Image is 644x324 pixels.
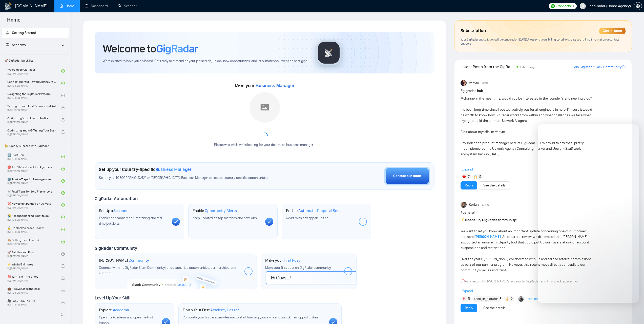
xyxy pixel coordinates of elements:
[250,92,280,123] img: placeholder.png
[99,258,149,263] h1: [PERSON_NAME]
[61,155,65,158] span: check-circle
[622,64,626,69] a: export
[7,121,56,124] span: By [PERSON_NAME]
[85,4,108,8] a: dashboardDashboard
[556,3,572,9] span: Connects:
[7,66,61,77] a: Welcome to GigRadarBy[PERSON_NAME]
[479,181,510,189] button: See the details
[2,55,68,66] span: 🚀 GigRadar Quick Start
[7,279,56,282] span: By [PERSON_NAME]
[483,305,506,311] a: See the details
[7,90,61,101] a: Navigating the GigRadar PlatformBy[PERSON_NAME]
[205,208,237,213] span: Opportunity Alerts
[211,143,318,147] div: Please wait while we're looking for your dedicated business manager...
[526,296,538,301] a: 1replies
[7,291,56,294] span: By [PERSON_NAME]
[461,64,515,70] span: Latest Posts from the GigRadar Community
[461,279,465,283] span: 🚫
[99,308,129,313] h1: Explore
[7,163,61,174] a: ⛔ Top 3 Mistakes of Pro AgenciesBy[PERSON_NAME]
[634,4,642,8] span: setting
[286,216,329,220] span: Never miss any opportunities.
[129,258,149,263] span: Community
[520,65,536,69] span: 15 hours ago
[461,27,486,35] span: Subscription
[479,174,481,179] span: 5
[113,208,128,213] span: Scanner
[461,96,592,207] div: in the meantime, would you be interested in the founder’s engineering blog? It’s been long time s...
[462,175,466,179] img: ❤️
[551,4,555,8] img: upwork-logo.png
[393,173,421,179] div: Contact our team
[622,65,626,69] span: export
[7,286,56,291] span: 💼 Always Close the Deal
[518,37,528,41] span: [DATE] .
[462,289,473,293] span: Expand
[461,304,477,312] button: Reply
[12,31,36,35] span: Getting Started
[12,43,26,47] span: Academy
[61,289,65,292] span: lock
[461,218,465,222] span: ⚡
[61,228,65,231] span: check-circle
[384,167,430,185] button: Contact our team
[7,78,61,89] a: Connecting Your Upwork Agency to GigRadarBy[PERSON_NAME]
[505,297,509,301] img: 👍
[61,216,65,219] span: check-circle
[183,315,319,319] span: Complete your first academy lesson to start building your skills and unlock new opportunities.
[284,258,300,263] span: First Post
[461,80,467,86] img: Vadym
[127,266,224,289] img: slackcommunity-bg.png
[6,43,9,47] span: fund-projection-screen
[514,37,528,41] span: on
[474,235,501,239] a: [PERSON_NAME]
[479,304,510,312] button: See the details
[256,83,295,88] span: Business Manager
[627,307,639,319] iframe: To enrich screen reader interactions, please activate Accessibility in Grammarly extension settings
[61,106,65,109] span: lock
[7,116,56,121] span: Optimizing Your Upwork Profile
[7,236,61,247] a: 🙈 Getting over Upwork?By[PERSON_NAME]
[61,264,65,268] span: lock
[7,262,56,267] span: ⚡ Win in 5 Minutes
[118,4,137,8] a: searchScanner
[468,285,508,289] strong: PERMANENTLY REVOKED
[61,252,65,256] span: check-circle
[210,308,240,313] span: Academy Lesson
[61,94,65,97] span: check-circle
[461,88,626,94] h1: # gigradar-hub
[103,42,198,55] h1: Welcome to
[461,181,477,189] button: Reply
[461,96,475,101] span: @channel
[7,151,61,162] a: 1️⃣ Start HereBy[PERSON_NAME]
[61,130,65,134] span: lock
[634,2,642,10] button: setting
[599,28,626,34] div: Cancellation
[156,42,198,55] span: GigRadar
[7,133,56,136] span: By [PERSON_NAME]
[7,200,61,211] a: ❌ How to get banned on UpworkBy[PERSON_NAME]
[7,187,61,199] a: ☠️ Fatal Traps for Solo FreelancersBy[PERSON_NAME]
[99,176,298,180] span: Set up your [GEOGRAPHIC_DATA] or [GEOGRAPHIC_DATA] Business Manager to access country-specific op...
[7,212,61,223] a: 😭 Account blocked: what to do?By[PERSON_NAME]
[468,174,470,179] span: 7
[2,141,68,151] span: 👑 Agency Success with GigRadar
[6,43,26,47] span: Academy
[482,81,489,85] span: [DATE]
[61,203,65,207] span: check-circle
[7,224,61,235] a: 🔓 Unblocked cases: reviewBy[PERSON_NAME]
[7,248,61,259] a: 🚀 Sell Yourself FirstBy[PERSON_NAME]
[461,202,467,208] img: Korlan
[95,245,137,251] span: GigRadar Community
[462,297,466,301] img: ‼️
[573,3,575,9] span: 1
[316,40,341,65] img: gigradar-logo.png
[465,218,517,222] strong: Heads-up, GigRadar community!
[99,167,192,172] h1: Set up your Country-Specific
[61,191,65,195] span: check-circle
[7,128,56,133] span: Optimizing and A/B Testing Your Scanner for Better Results
[60,312,65,317] span: double-left
[482,202,489,207] span: [DATE]
[474,175,477,179] img: 🙌
[469,80,479,86] span: Vadym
